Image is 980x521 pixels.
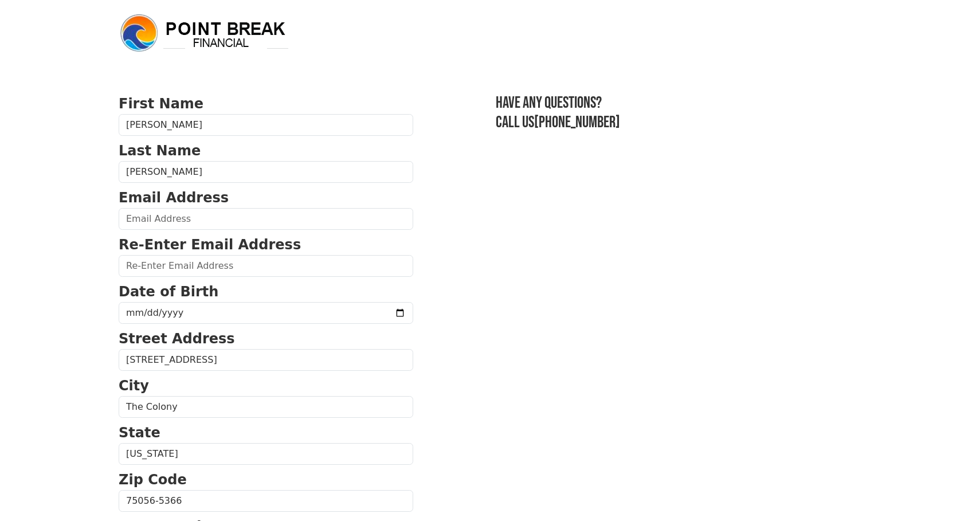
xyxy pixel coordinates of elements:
[119,96,203,112] strong: First Name
[119,114,413,136] input: First Name
[534,113,620,132] a: [PHONE_NUMBER]
[119,237,301,253] strong: Re-Enter Email Address
[119,190,229,206] strong: Email Address
[119,161,413,183] input: Last Name
[119,472,187,488] strong: Zip Code
[119,331,235,347] strong: Street Address
[119,490,413,512] input: Zip Code
[119,13,291,54] img: logo.png
[119,396,413,418] input: City
[119,255,413,277] input: Re-Enter Email Address
[119,378,149,394] strong: City
[119,425,160,441] strong: State
[496,93,861,113] h3: Have any questions?
[119,208,413,230] input: Email Address
[119,349,413,371] input: Street Address
[119,143,201,159] strong: Last Name
[496,113,861,132] h3: Call us
[119,284,218,300] strong: Date of Birth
